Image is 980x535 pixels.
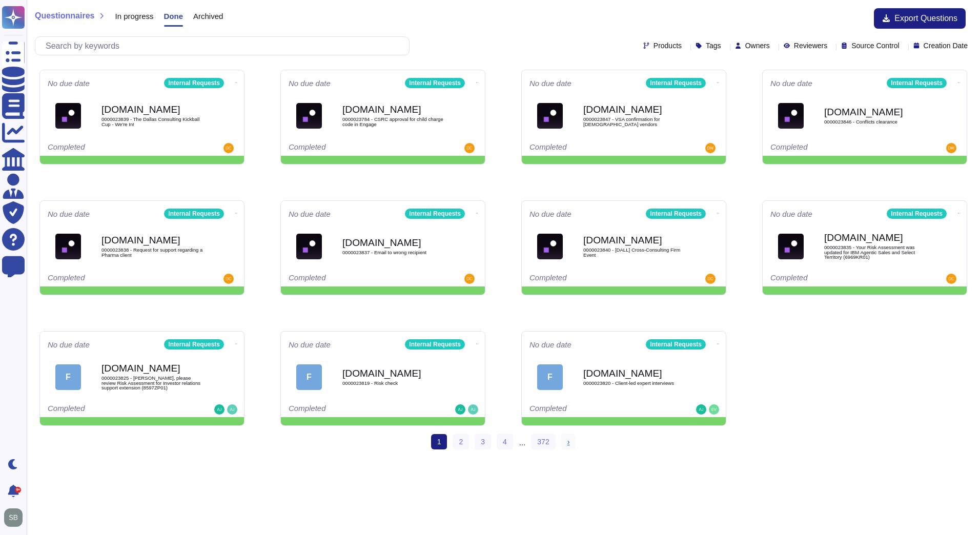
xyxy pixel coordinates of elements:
div: 9+ [15,487,21,493]
a: 372 [531,434,555,449]
div: Completed [770,274,896,284]
img: user [214,404,224,415]
div: Internal Requests [887,209,947,219]
span: Source Control [851,42,899,49]
img: Logo [537,103,563,129]
span: Done [164,12,183,20]
div: Completed [48,274,173,284]
b: [DOMAIN_NAME] [101,235,204,245]
span: 0000023846 - Conflicts clearance [824,119,927,125]
div: Internal Requests [164,339,224,349]
span: › [567,438,570,446]
span: No due date [289,210,331,218]
img: user [696,404,706,415]
div: Completed [770,143,896,153]
img: user [464,274,475,284]
span: Export Questions [894,14,957,23]
span: 1 [431,434,447,449]
div: ... [519,434,526,450]
img: user [4,508,23,527]
span: No due date [529,341,571,348]
div: Completed [289,274,414,284]
img: user [946,143,956,153]
span: 0000023820 - Client-led expert interviews [583,381,686,386]
span: 0000023835 - Your Risk Assessment was updated for IBM Agentic Sales and Select Territory (6969KR01) [824,245,927,260]
span: 0000023837 - Email to wrong recipient [342,250,445,255]
img: user [705,143,716,153]
div: Completed [48,404,173,415]
div: Completed [529,143,655,153]
span: Questionnaires [35,12,94,20]
img: user [468,404,478,415]
div: Completed [529,274,655,284]
img: Logo [778,234,804,259]
span: Reviewers [794,42,827,49]
span: Products [654,42,682,49]
span: 0000023839 - The Dallas Consulting Kickball Cup - We're In! [101,117,204,127]
b: [DOMAIN_NAME] [824,107,927,117]
span: No due date [289,341,331,348]
img: Logo [55,234,81,259]
b: [DOMAIN_NAME] [583,368,686,378]
span: 0000023819 - Risk check [342,381,445,386]
div: Internal Requests [646,339,706,349]
img: user [464,143,475,153]
img: user [946,274,956,284]
span: No due date [48,341,90,348]
span: No due date [289,79,331,87]
img: Logo [296,234,322,259]
span: 0000023840 - [DALL] Cross-Consulting Firm Event [583,248,686,257]
img: user [705,274,716,284]
div: Internal Requests [646,209,706,219]
div: Internal Requests [646,78,706,88]
img: user [223,143,234,153]
a: 2 [453,434,469,449]
div: Completed [289,143,414,153]
span: No due date [770,210,812,218]
img: Logo [55,103,81,129]
span: Archived [193,12,223,20]
img: user [709,404,719,415]
div: Internal Requests [405,78,465,88]
div: Internal Requests [164,78,224,88]
span: No due date [529,79,571,87]
div: F [55,364,81,390]
b: [DOMAIN_NAME] [342,238,445,248]
span: No due date [48,210,90,218]
button: Export Questions [874,8,966,29]
b: [DOMAIN_NAME] [101,105,204,114]
a: 4 [497,434,513,449]
span: No due date [529,210,571,218]
button: user [2,506,30,529]
b: [DOMAIN_NAME] [342,368,445,378]
b: [DOMAIN_NAME] [583,105,686,114]
div: Completed [529,404,655,415]
div: Internal Requests [405,209,465,219]
div: F [537,364,563,390]
img: Logo [778,103,804,129]
span: Tags [706,42,721,49]
span: 0000023847 - VSA confirmation for [DEMOGRAPHIC_DATA] vendors [583,117,686,127]
span: No due date [48,79,90,87]
img: user [223,274,234,284]
span: 0000023784 - CSRC approval for child charge code in Engage [342,117,445,127]
span: In progress [115,12,153,20]
b: [DOMAIN_NAME] [342,105,445,114]
a: 3 [475,434,491,449]
span: Owners [745,42,770,49]
img: user [227,404,237,415]
div: Completed [48,143,173,153]
b: [DOMAIN_NAME] [583,235,686,245]
div: Internal Requests [405,339,465,349]
b: [DOMAIN_NAME] [101,363,204,373]
b: [DOMAIN_NAME] [824,233,927,242]
span: No due date [770,79,812,87]
span: 0000023825 - [PERSON_NAME], please review Risk Assessment for Investor relations support extensio... [101,376,204,390]
div: Internal Requests [887,78,947,88]
div: F [296,364,322,390]
div: Internal Requests [164,209,224,219]
img: user [455,404,465,415]
span: Creation Date [924,42,968,49]
div: Completed [289,404,414,415]
img: Logo [296,103,322,129]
